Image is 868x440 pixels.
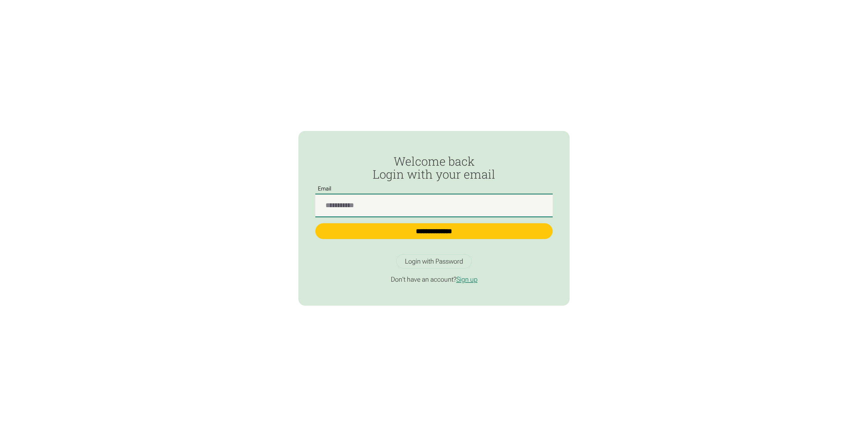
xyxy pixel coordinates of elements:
[315,155,553,248] form: Passwordless Login
[315,275,553,284] p: Don't have an account?
[315,185,334,192] label: Email
[456,275,478,283] a: Sign up
[315,155,553,181] h2: Welcome back Login with your email
[405,257,463,266] div: Login with Password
